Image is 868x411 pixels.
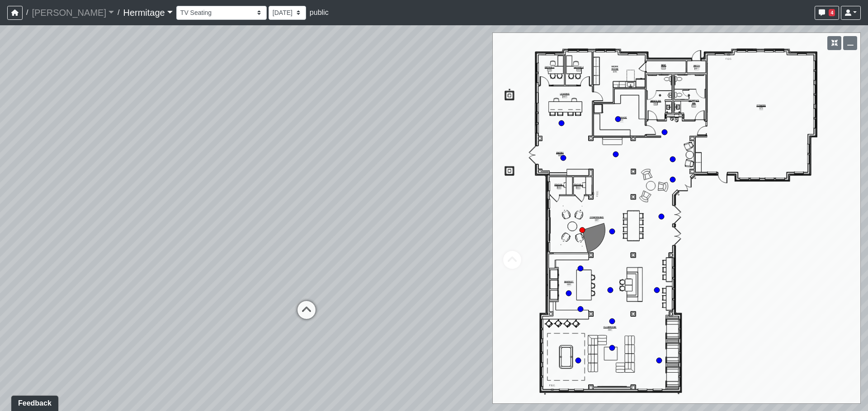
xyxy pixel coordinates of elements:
iframe: Ybug feedback widget [7,393,60,411]
span: 4 [829,9,835,16]
span: / [114,4,123,22]
a: Hermitage [123,4,172,22]
span: public [310,9,329,16]
a: [PERSON_NAME] [32,4,114,22]
button: 4 [815,6,839,20]
span: / [23,4,32,22]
